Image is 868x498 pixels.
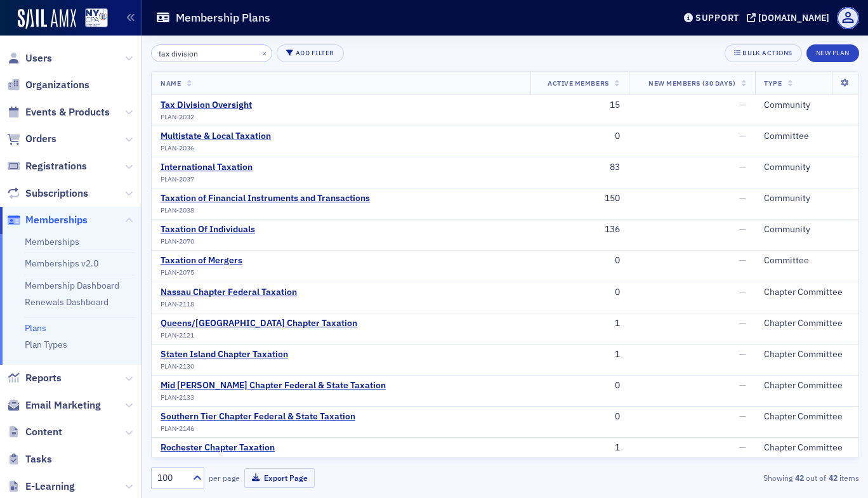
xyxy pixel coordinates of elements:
span: PLAN-2070 [161,237,194,246]
div: 100 [157,471,185,485]
span: PLAN-2133 [161,393,194,402]
span: Email Marketing [25,398,101,412]
span: Subscriptions [25,187,88,200]
div: Multistate & Local Taxation [161,131,271,142]
div: Committee [764,255,850,266]
a: E-Learning [7,480,75,494]
div: 136 [539,224,620,235]
div: Chapter Committee [764,318,850,329]
div: Taxation of Financial Instruments and Transactions [161,193,370,204]
span: — [739,317,746,329]
span: Name [161,79,181,88]
span: E-Learning [25,480,75,494]
a: Tax Division Oversight [161,100,252,111]
span: — [739,442,746,453]
a: Reports [7,371,62,385]
a: View Homepage [76,8,108,30]
span: — [739,161,746,173]
a: Nassau Chapter Federal Taxation [161,287,297,298]
a: Content [7,425,62,439]
div: Community [764,224,850,235]
span: — [739,223,746,235]
span: Registrations [25,159,87,173]
span: Profile [837,7,859,29]
a: Memberships [7,213,88,227]
a: Staten Island Chapter Taxation [161,349,288,360]
img: SailAMX [18,9,76,29]
span: PLAN-2118 [161,300,194,308]
a: Plans [25,322,46,334]
a: Organizations [7,78,89,92]
span: Organizations [25,78,89,92]
a: Mid [PERSON_NAME] Chapter Federal & State Taxation [161,380,386,391]
div: 1 [539,442,620,454]
div: 83 [539,162,620,173]
div: Chapter Committee [764,442,850,454]
span: PLAN-2146 [161,424,194,433]
a: Renewals Dashboard [25,296,109,308]
span: Users [25,51,52,65]
a: Membership Dashboard [25,280,119,291]
span: PLAN-2037 [161,175,194,183]
a: Orders [7,132,56,146]
div: 15 [539,100,620,111]
span: Active Members [548,79,608,88]
span: — [739,99,746,110]
img: SailAMX [85,8,108,28]
span: — [739,379,746,391]
a: Taxation of Mergers [161,255,242,266]
div: 0 [539,411,620,423]
span: New Members (30 Days) [648,79,735,88]
span: Tasks [25,452,52,466]
span: Reports [25,371,62,385]
a: Email Marketing [7,398,101,412]
a: Southern Tier Chapter Federal & State Taxation [161,411,355,423]
span: PLAN-2038 [161,206,194,214]
div: Chapter Committee [764,287,850,298]
div: 0 [539,255,620,266]
a: International Taxation [161,162,253,173]
div: Chapter Committee [764,411,850,423]
span: Events & Products [25,105,110,119]
span: — [739,254,746,266]
span: Orders [25,132,56,146]
a: Rochester Chapter Taxation [161,442,275,454]
input: Search… [151,44,272,62]
span: PLAN-2148 [161,455,194,464]
div: Committee [764,131,850,142]
div: 1 [539,349,620,360]
a: Events & Products [7,105,110,119]
span: PLAN-2121 [161,331,194,339]
span: Content [25,425,62,439]
span: — [739,130,746,141]
strong: 42 [826,472,839,483]
h1: Membership Plans [176,10,270,25]
a: Queens/[GEOGRAPHIC_DATA] Chapter Taxation [161,318,357,329]
a: Plan Types [25,339,67,350]
a: Tasks [7,452,52,466]
a: Users [7,51,52,65]
span: PLAN-2036 [161,144,194,152]
div: Showing out of items [632,472,859,483]
a: Taxation Of Individuals [161,224,255,235]
span: PLAN-2130 [161,362,194,370]
span: — [739,286,746,298]
button: [DOMAIN_NAME] [747,13,834,22]
div: Community [764,100,850,111]
button: × [259,47,270,58]
div: 1 [539,318,620,329]
div: 0 [539,380,620,391]
div: Community [764,193,850,204]
span: — [739,348,746,360]
strong: 42 [792,472,806,483]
